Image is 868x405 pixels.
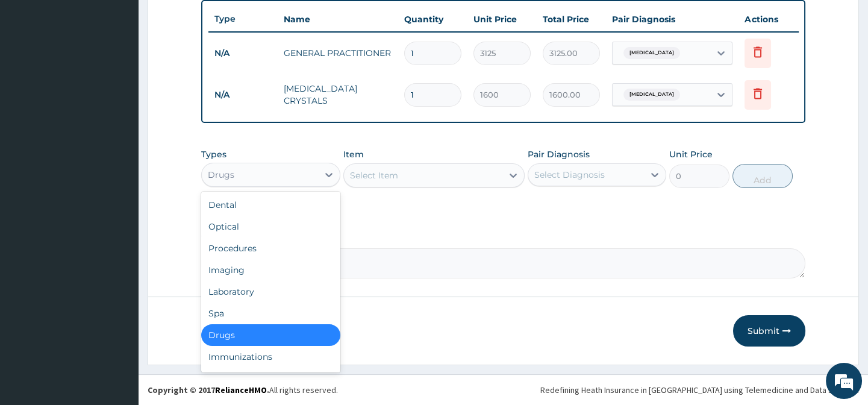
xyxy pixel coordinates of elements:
[201,281,340,303] div: Laboratory
[733,315,805,347] button: Submit
[201,259,340,281] div: Imaging
[22,60,49,90] img: d_794563401_company_1708531726252_794563401
[201,194,340,216] div: Dental
[398,7,467,31] th: Quantity
[669,148,713,160] label: Unit Price
[537,7,606,31] th: Total Price
[208,8,278,30] th: Type
[343,148,364,160] label: Item
[732,164,793,188] button: Add
[201,346,340,368] div: Immunizations
[201,237,340,259] div: Procedures
[467,7,537,31] th: Unit Price
[278,7,398,31] th: Name
[70,124,166,246] span: We're online!
[208,42,278,64] td: N/A
[350,169,398,181] div: Select Item
[215,385,267,395] a: RelianceHMO
[198,6,226,35] div: Minimize live chat window
[139,374,868,405] footer: All rights reserved.
[201,216,340,237] div: Optical
[623,47,680,59] span: [MEDICAL_DATA]
[6,274,229,316] textarea: Type your message and hit 'Enter'
[201,149,226,160] label: Types
[606,7,738,31] th: Pair Diagnosis
[528,148,590,160] label: Pair Diagnosis
[623,89,680,101] span: [MEDICAL_DATA]
[201,324,340,346] div: Drugs
[278,77,398,113] td: [MEDICAL_DATA] CRYSTALS
[208,169,234,181] div: Drugs
[208,84,278,106] td: N/A
[148,385,269,395] strong: Copyright © 2017 .
[201,231,805,242] label: Comment
[540,384,859,396] div: Redefining Heath Insurance in [GEOGRAPHIC_DATA] using Telemedicine and Data Science!
[738,7,799,31] th: Actions
[278,41,398,65] td: GENERAL PRACTITIONER
[534,169,605,181] div: Select Diagnosis
[201,368,340,389] div: Others
[63,67,202,83] div: Chat with us now
[201,303,340,324] div: Spa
